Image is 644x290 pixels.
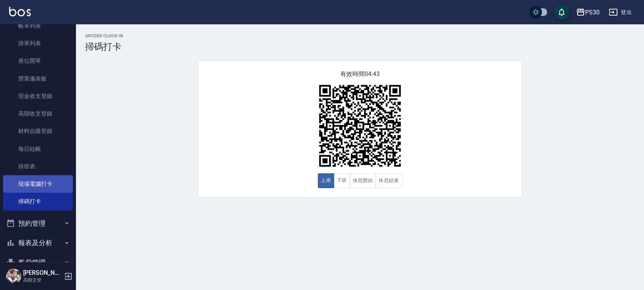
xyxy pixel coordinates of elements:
a: 現金收支登錄 [3,87,73,105]
h2: QRcode Clock In [85,33,635,38]
a: 高階收支登錄 [3,105,73,122]
button: PS30 [573,5,603,20]
button: 預約管理 [3,214,73,233]
img: Logo [9,7,31,16]
h5: [PERSON_NAME] [23,269,62,277]
button: 報表及分析 [3,233,73,253]
a: 掛單列表 [3,35,73,52]
button: 休息結束 [376,173,402,188]
button: 休息開始 [350,173,376,188]
a: 營業儀表板 [3,70,73,87]
div: PS30 [585,8,600,17]
p: 高階主管 [23,277,62,284]
img: Person [6,269,21,284]
button: 下班 [334,173,350,188]
a: 材料自購登錄 [3,122,73,140]
a: 帳單列表 [3,17,73,35]
a: 每日結帳 [3,140,73,158]
button: 上班 [318,173,334,188]
a: 排班表 [3,158,73,175]
a: 掃碼打卡 [3,193,73,210]
a: 現場電腦打卡 [3,175,73,193]
button: save [554,5,569,20]
h3: 掃碼打卡 [85,41,635,52]
a: 座位開單 [3,52,73,70]
div: 有效時間 04:43 [198,61,522,197]
button: 登出 [606,5,635,19]
button: 客戶管理 [3,253,73,273]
